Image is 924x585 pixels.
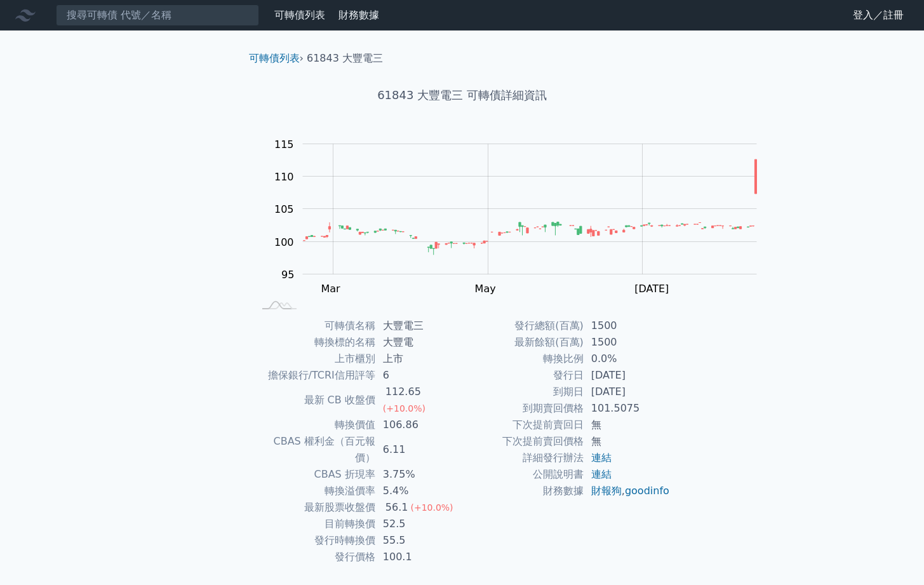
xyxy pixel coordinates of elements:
[462,417,584,433] td: 下次提前賣回日
[56,4,259,26] input: 搜尋可轉債 代號／名稱
[383,499,411,516] div: 56.1
[475,283,496,295] tspan: May
[584,400,671,417] td: 101.5075
[462,351,584,367] td: 轉換比例
[307,51,383,66] li: 61843 大豐電三
[584,334,671,351] td: 1500
[462,367,584,384] td: 發行日
[321,283,340,295] tspan: Mar
[254,516,375,532] td: 目前轉換價
[462,318,584,334] td: 發行總額(百萬)
[274,138,294,151] tspan: 115
[254,351,375,367] td: 上市櫃別
[375,466,462,483] td: 3.75%
[375,351,462,367] td: 上市
[462,466,584,483] td: 公開說明書
[462,334,584,351] td: 最新餘額(百萬)
[239,86,686,104] h1: 61843 大豐電三 可轉債詳細資訊
[375,334,462,351] td: 大豐電
[843,5,914,25] a: 登入／註冊
[591,468,612,480] a: 連結
[584,351,671,367] td: 0.0%
[584,433,671,450] td: 無
[254,483,375,499] td: 轉換溢價率
[303,159,756,255] g: Series
[591,452,612,464] a: 連結
[281,269,294,281] tspan: 95
[254,417,375,433] td: 轉換價值
[383,384,424,400] div: 112.65
[462,433,584,450] td: 下次提前賣回價格
[584,384,671,400] td: [DATE]
[274,9,325,21] a: 可轉債列表
[274,236,294,248] tspan: 100
[584,483,671,499] td: ,
[254,466,375,483] td: CBAS 折現率
[462,450,584,466] td: 詳細發行辦法
[584,367,671,384] td: [DATE]
[462,384,584,400] td: 到期日
[254,334,375,351] td: 轉換標的名稱
[375,433,462,466] td: 6.11
[462,400,584,417] td: 到期賣回價格
[584,318,671,334] td: 1500
[375,532,462,549] td: 55.5
[375,318,462,334] td: 大豐電三
[249,52,300,64] a: 可轉債列表
[462,483,584,499] td: 財務數據
[375,516,462,532] td: 52.5
[254,549,375,565] td: 發行價格
[254,384,375,417] td: 最新 CB 收盤價
[254,499,375,516] td: 最新股票收盤價
[254,367,375,384] td: 擔保銀行/TCRI信用評等
[274,203,294,215] tspan: 105
[274,171,294,183] tspan: 110
[375,367,462,384] td: 6
[249,51,304,66] li: ›
[625,485,669,497] a: goodinfo
[383,403,425,414] span: (+10.0%)
[410,502,453,513] span: (+10.0%)
[584,417,671,433] td: 無
[338,9,379,21] a: 財務數據
[254,318,375,334] td: 可轉債名稱
[268,138,776,295] g: Chart
[254,433,375,466] td: CBAS 權利金（百元報價）
[375,417,462,433] td: 106.86
[591,485,622,497] a: 財報狗
[634,283,669,295] tspan: [DATE]
[375,483,462,499] td: 5.4%
[375,549,462,565] td: 100.1
[254,532,375,549] td: 發行時轉換價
